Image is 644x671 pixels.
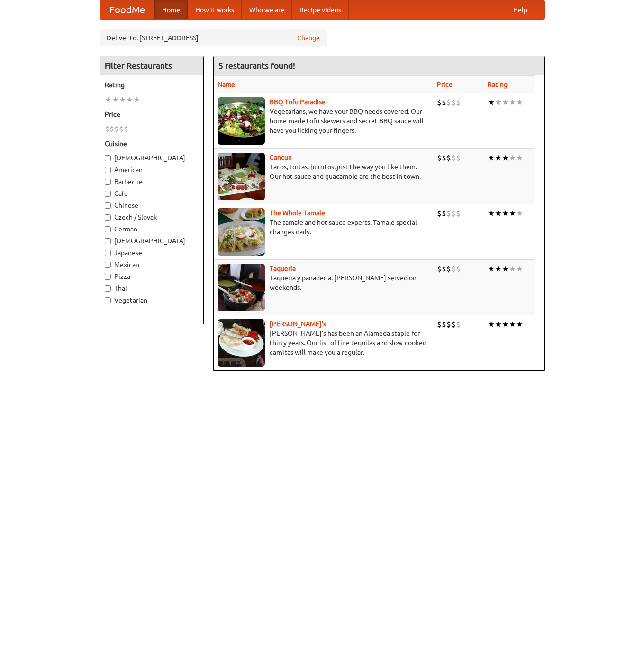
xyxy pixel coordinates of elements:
input: Pizza [105,274,111,280]
li: $ [446,208,451,219]
li: $ [442,208,446,219]
a: Name [218,81,235,88]
label: American [105,165,199,175]
li: ★ [488,97,495,108]
li: ★ [516,153,523,163]
li: $ [446,264,451,274]
li: $ [456,208,461,219]
img: wholetamale.jpg [218,208,265,256]
a: How it works [188,0,242,19]
a: Who we are [242,0,292,19]
input: Cafe [105,191,111,197]
li: $ [442,264,446,274]
li: $ [119,124,124,134]
a: Help [506,0,535,19]
li: $ [456,153,461,163]
li: $ [109,124,114,134]
img: tofuparadise.jpg [218,97,265,145]
li: ★ [488,264,495,274]
label: Chinese [105,201,199,210]
li: $ [446,319,451,330]
li: ★ [126,94,133,105]
li: ★ [502,97,509,108]
p: The tamale and hot sauce experts. Tamale special changes daily. [218,218,429,237]
li: ★ [516,264,523,274]
li: $ [442,319,446,330]
p: Tacos, tortas, burritos, just the way you like them. Our hot sauce and guacamole are the best in ... [218,162,429,181]
a: Price [437,81,453,88]
li: ★ [502,208,509,219]
input: Japanese [105,250,111,256]
li: $ [451,264,456,274]
li: $ [451,97,456,108]
a: Taqueria [270,265,296,272]
li: ★ [516,319,523,330]
li: $ [442,97,446,108]
li: ★ [488,319,495,330]
a: FoodMe [100,0,154,19]
li: $ [456,319,461,330]
li: ★ [502,319,509,330]
li: ★ [112,94,119,105]
p: Vegetarians, we have your BBQ needs covered. Our home-made tofu skewers and secret BBQ sauce will... [218,107,429,135]
li: $ [437,97,442,108]
h5: Price [105,110,199,119]
label: Vegetarian [105,295,199,305]
input: German [105,226,111,232]
li: ★ [495,319,502,330]
li: ★ [105,94,112,105]
label: Barbecue [105,177,199,186]
img: pedros.jpg [218,319,265,367]
h5: Rating [105,80,199,90]
label: German [105,224,199,234]
input: Thai [105,285,111,292]
li: $ [456,97,461,108]
input: Mexican [105,262,111,268]
input: [DEMOGRAPHIC_DATA] [105,155,111,161]
li: $ [114,124,119,134]
label: Japanese [105,248,199,257]
li: ★ [495,153,502,163]
p: [PERSON_NAME]'s has been an Alameda staple for thirty years. Our list of fine tequilas and slow-c... [218,329,429,357]
img: cancun.jpg [218,153,265,200]
a: Cancun [270,154,292,161]
li: $ [456,264,461,274]
input: [DEMOGRAPHIC_DATA] [105,238,111,244]
p: Taqueria y panaderia. [PERSON_NAME] served on weekends. [218,273,429,292]
label: Czech / Slovak [105,212,199,222]
input: Chinese [105,202,111,209]
li: $ [437,264,442,274]
li: $ [442,153,446,163]
a: Recipe videos [292,0,349,19]
label: Pizza [105,272,199,281]
h5: Cuisine [105,139,199,148]
li: $ [437,153,442,163]
li: $ [105,124,109,134]
div: Deliver to: [STREET_ADDRESS] [100,29,327,46]
a: The Whole Tamale [270,209,325,217]
a: [PERSON_NAME]'s [270,320,326,328]
li: ★ [495,264,502,274]
li: ★ [133,94,140,105]
a: Change [297,33,320,43]
li: ★ [516,97,523,108]
input: Barbecue [105,179,111,185]
li: ★ [502,264,509,274]
li: ★ [119,94,126,105]
li: $ [451,208,456,219]
li: ★ [495,97,502,108]
a: Rating [488,81,508,88]
label: Thai [105,284,199,293]
a: BBQ Tofu Paradise [270,98,326,106]
label: Mexican [105,260,199,269]
li: $ [451,319,456,330]
label: Cafe [105,189,199,198]
li: ★ [488,208,495,219]
li: ★ [509,319,516,330]
li: $ [446,153,451,163]
ng-pluralize: 5 restaurants found! [218,61,295,70]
